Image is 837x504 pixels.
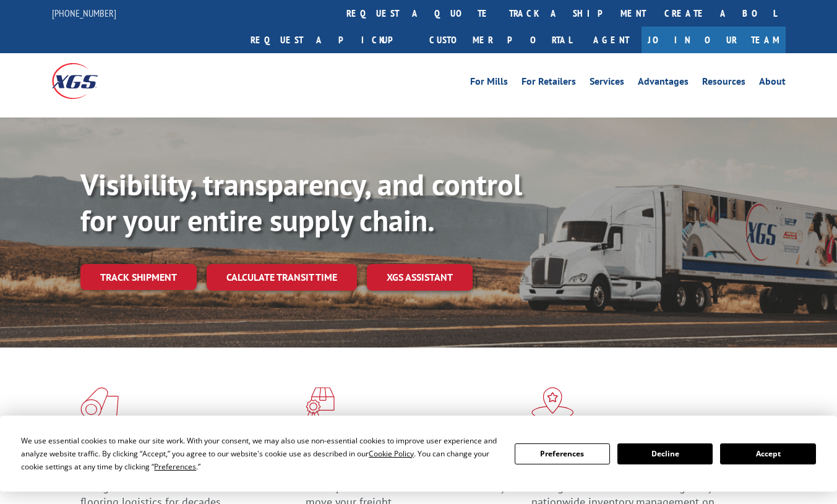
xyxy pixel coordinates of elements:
a: Customer Portal [420,27,581,53]
span: Preferences [154,461,196,472]
button: Accept [720,443,815,464]
span: Cookie Policy [369,448,414,459]
button: Preferences [515,443,610,464]
a: Resources [702,77,745,90]
a: Advantages [638,77,689,90]
a: Agent [581,27,642,53]
a: About [759,77,786,90]
a: For Mills [470,77,508,90]
a: [PHONE_NUMBER] [52,7,116,19]
a: Calculate transit time [207,264,357,291]
img: xgs-icon-focused-on-flooring-red [306,387,335,419]
button: Decline [617,443,713,464]
a: Track shipment [80,264,197,290]
a: Request a pickup [241,27,420,53]
a: XGS ASSISTANT [367,264,473,291]
a: For Retailers [522,77,576,90]
a: Services [590,77,624,90]
div: We use essential cookies to make our site work. With your consent, we may also use non-essential ... [21,434,499,473]
a: Join Our Team [642,27,786,53]
img: xgs-icon-flagship-distribution-model-red [531,387,574,419]
img: xgs-icon-total-supply-chain-intelligence-red [80,387,119,419]
b: Visibility, transparency, and control for your entire supply chain. [80,165,522,239]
